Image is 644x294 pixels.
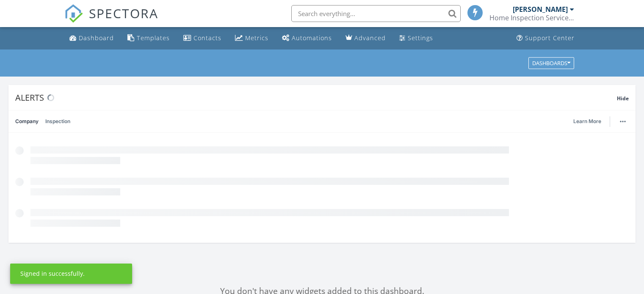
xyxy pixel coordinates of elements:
[279,30,335,46] a: Automations (Basic)
[124,30,173,46] a: Templates
[513,5,568,14] div: [PERSON_NAME]
[291,5,461,22] input: Search everything...
[15,92,617,103] div: Alerts
[513,30,578,46] a: Support Center
[64,4,83,23] img: The Best Home Inspection Software - Spectora
[489,14,574,22] div: Home Inspection Services, LLC
[396,30,437,46] a: Settings
[180,30,225,46] a: Contacts
[573,117,606,126] a: Learn More
[137,34,170,42] div: Templates
[20,269,85,278] div: Signed in successfully.
[617,95,629,102] span: Hide
[354,34,386,42] div: Advanced
[232,30,272,46] a: Metrics
[532,60,570,66] div: Dashboards
[525,34,575,42] div: Support Center
[66,30,117,46] a: Dashboard
[620,121,626,122] img: ellipsis-632cfdd7c38ec3a7d453.svg
[245,34,268,42] div: Metrics
[79,34,114,42] div: Dashboard
[342,30,389,46] a: Advanced
[528,57,574,69] button: Dashboards
[193,34,221,42] div: Contacts
[45,110,70,132] a: Inspection
[15,110,39,132] a: Company
[292,34,332,42] div: Automations
[89,4,158,22] span: SPECTORA
[408,34,433,42] div: Settings
[64,11,158,29] a: SPECTORA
